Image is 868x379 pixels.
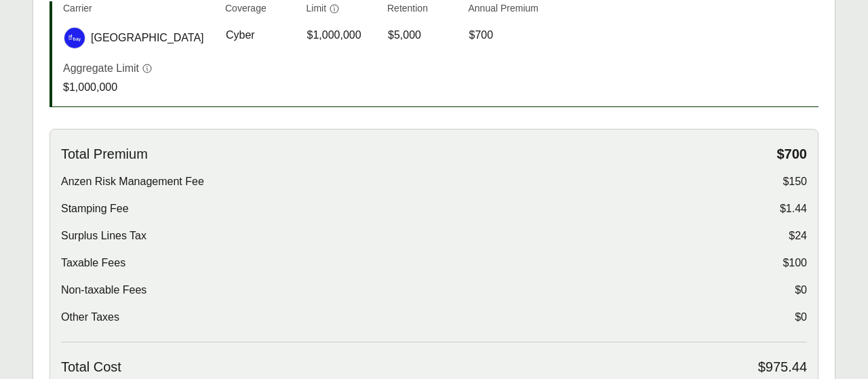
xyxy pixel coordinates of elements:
[63,79,153,96] p: $1,000,000
[469,27,494,43] span: $700
[61,228,146,244] span: Surplus Lines Tax
[388,27,421,43] span: $5,000
[307,27,361,43] span: $1,000,000
[795,282,807,298] span: $0
[91,30,204,46] span: [GEOGRAPHIC_DATA]
[225,1,296,21] th: Coverage
[469,1,539,21] th: Annual Premium
[61,309,119,325] span: Other Taxes
[789,228,807,244] span: $24
[226,27,255,43] span: Cyber
[783,174,807,190] span: $150
[783,255,807,271] span: $100
[777,146,808,163] span: $700
[61,146,148,163] span: Total Premium
[63,60,139,77] p: Aggregate Limit
[61,359,121,376] span: Total Cost
[64,28,85,48] img: At-Bay logo
[758,359,807,376] span: $975.44
[795,309,807,325] span: $0
[780,201,807,217] span: $1.44
[307,1,377,21] th: Limit
[63,1,214,21] th: Carrier
[387,1,458,21] th: Retention
[61,282,146,298] span: Non-taxable Fees
[61,201,129,217] span: Stamping Fee
[61,255,125,271] span: Taxable Fees
[61,174,204,190] span: Anzen Risk Management Fee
